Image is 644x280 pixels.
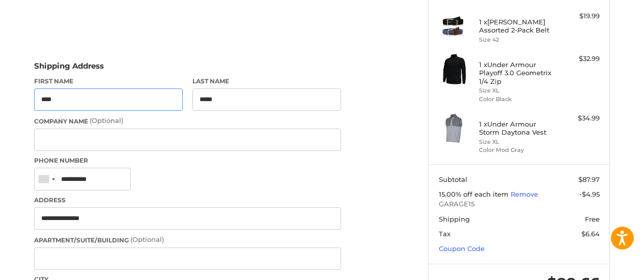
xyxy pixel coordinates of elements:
div: $32.99 [559,54,600,64]
span: $87.97 [578,175,600,183]
li: Color Mod Gray [479,146,557,154]
h4: 1 x Under Armour Playoff 3.0 Geometrix 1/4 Zip [479,60,557,85]
a: Remove [511,190,538,198]
span: $6.64 [581,230,600,238]
span: Shipping [439,215,470,223]
label: First Name [34,77,183,86]
label: Apartment/Suite/Building [34,235,341,245]
span: Tax [439,230,451,238]
li: Size 42 [479,36,557,44]
legend: Shipping Address [34,60,104,77]
div: $19.99 [559,11,600,21]
a: Coupon Code [439,244,485,253]
h4: 1 x Under Armour Storm Daytona Vest [479,120,557,137]
small: (Optional) [90,116,123,125]
div: $34.99 [559,113,600,123]
span: 15.00% off each item [439,190,511,198]
span: Free [585,215,600,223]
h4: 1 x [PERSON_NAME] Assorted 2-Pack Belt [479,18,557,35]
label: Phone Number [34,156,341,165]
label: Last Name [192,77,341,86]
li: Color Black [479,95,557,104]
li: Size XL [479,138,557,146]
label: Company Name [34,116,341,126]
span: Subtotal [439,175,467,183]
label: Address [34,196,341,205]
small: (Optional) [130,235,164,243]
span: -$4.95 [579,190,600,198]
span: GARAGE15 [439,199,600,209]
li: Size XL [479,86,557,95]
